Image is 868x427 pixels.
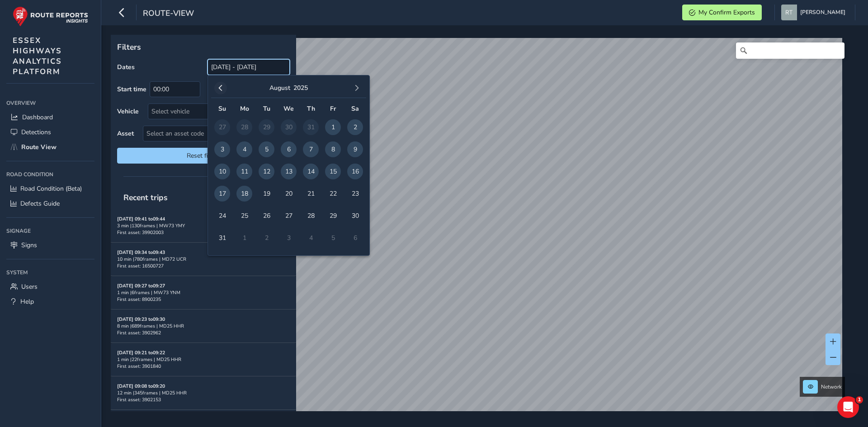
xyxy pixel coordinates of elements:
[347,141,363,157] span: 9
[236,186,252,202] span: 18
[143,8,194,20] span: route-view
[6,96,94,110] div: Overview
[13,35,62,77] span: ESSEX HIGHWAYS ANALYTICS PLATFORM
[117,85,146,94] label: Start time
[117,282,165,289] strong: [DATE] 09:27 to 09:27
[214,208,230,224] span: 24
[347,186,363,202] span: 23
[736,42,844,59] input: Search
[283,104,294,113] span: We
[307,104,315,113] span: Th
[143,126,274,141] span: Select an asset code
[325,164,341,179] span: 15
[281,208,297,224] span: 27
[293,84,308,92] button: 2025
[214,186,230,202] span: 17
[21,128,51,136] span: Detections
[117,222,290,229] div: 3 min | 130 frames | MW73 YMY
[281,141,297,157] span: 6
[325,119,341,135] span: 1
[347,208,363,224] span: 30
[6,224,94,238] div: Signage
[236,141,252,157] span: 4
[117,186,174,209] span: Recent trips
[21,282,38,291] span: Users
[6,168,94,181] div: Road Condition
[117,349,165,356] strong: [DATE] 09:21 to 09:22
[20,199,60,208] span: Defects Guide
[124,151,283,160] span: Reset filters
[117,389,290,396] div: 12 min | 345 frames | MD25 HHR
[347,119,363,135] span: 2
[117,356,290,363] div: 1 min | 22 frames | MD25 HHR
[117,289,290,296] div: 1 min | 6 frames | MW73 YNM
[351,104,359,113] span: Sa
[325,141,341,157] span: 8
[6,125,94,140] a: Detections
[117,329,161,336] span: First asset: 3902962
[214,141,230,157] span: 3
[303,164,319,179] span: 14
[259,164,274,179] span: 12
[214,164,230,179] span: 10
[781,5,797,20] img: diamond-layout
[148,104,274,119] div: Select vehicle
[821,383,842,390] span: Network
[6,181,94,196] a: Road Condition (Beta)
[259,208,274,224] span: 26
[303,186,319,202] span: 21
[259,141,274,157] span: 5
[117,229,164,236] span: First asset: 39902003
[114,38,842,422] canvas: Map
[6,266,94,279] div: System
[117,323,290,329] div: 8 min | 689 frames | MD25 HHR
[117,63,135,71] label: Dates
[117,129,134,138] label: Asset
[240,104,249,113] span: Mo
[117,263,164,269] span: First asset: 16500727
[13,6,88,27] img: rr logo
[6,279,94,294] a: Users
[117,256,290,263] div: 10 min | 780 frames | MD72 UCR
[6,294,94,309] a: Help
[330,104,336,113] span: Fr
[236,208,252,224] span: 25
[214,230,230,246] span: 31
[303,208,319,224] span: 28
[6,110,94,125] a: Dashboard
[117,216,165,222] strong: [DATE] 09:41 to 09:44
[269,84,290,92] button: August
[20,184,82,193] span: Road Condition (Beta)
[682,5,762,20] button: My Confirm Exports
[218,104,226,113] span: Su
[856,396,863,404] span: 1
[117,396,161,403] span: First asset: 3902153
[117,41,290,53] p: Filters
[263,104,270,113] span: Tu
[21,143,57,151] span: Route View
[6,140,94,155] a: Route View
[698,8,755,17] span: My Confirm Exports
[800,5,845,20] span: [PERSON_NAME]
[281,186,297,202] span: 20
[117,296,161,303] span: First asset: 8900235
[117,148,290,164] button: Reset filters
[21,241,37,249] span: Signs
[325,186,341,202] span: 22
[22,113,53,122] span: Dashboard
[117,383,165,389] strong: [DATE] 09:08 to 09:20
[303,141,319,157] span: 7
[347,164,363,179] span: 16
[117,363,161,370] span: First asset: 3901840
[6,196,94,211] a: Defects Guide
[117,316,165,323] strong: [DATE] 09:23 to 09:30
[281,164,297,179] span: 13
[781,5,849,20] button: [PERSON_NAME]
[236,164,252,179] span: 11
[837,396,859,418] iframe: Intercom live chat
[117,249,165,256] strong: [DATE] 09:34 to 09:43
[20,297,34,306] span: Help
[325,208,341,224] span: 29
[6,238,94,253] a: Signs
[117,107,139,116] label: Vehicle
